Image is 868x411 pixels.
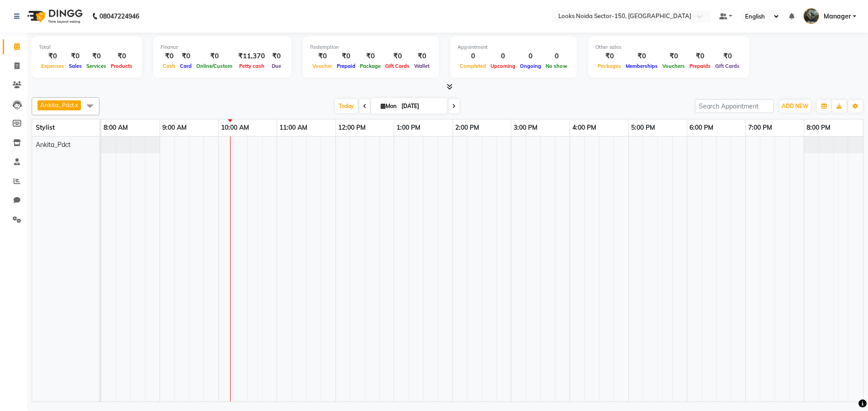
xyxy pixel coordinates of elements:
[84,51,108,61] div: ₹0
[687,51,713,61] div: ₹0
[660,51,687,61] div: ₹0
[713,51,742,61] div: ₹0
[160,121,189,134] a: 9:00 AM
[310,63,335,69] span: Voucher
[488,63,518,69] span: Upcoming
[74,101,78,109] a: x
[383,63,412,69] span: Gift Cards
[66,63,84,69] span: Sales
[595,51,623,61] div: ₹0
[36,123,55,132] span: Stylist
[237,63,267,69] span: Petty cash
[595,43,742,51] div: Other sales
[695,99,774,113] input: Search Appointment
[713,63,742,69] span: Gift Cards
[394,121,423,134] a: 1:00 PM
[178,63,194,69] span: Card
[219,121,251,134] a: 10:00 AM
[108,63,135,69] span: Products
[335,99,358,113] span: Today
[518,63,543,69] span: Ongoing
[39,43,135,51] div: Total
[160,63,178,69] span: Cash
[336,121,368,134] a: 12:00 PM
[623,51,660,61] div: ₹0
[779,100,811,113] button: ADD NEW
[595,63,623,69] span: Packages
[66,51,84,61] div: ₹0
[335,63,358,69] span: Prepaid
[518,51,543,61] div: 0
[335,51,358,61] div: ₹0
[101,121,130,134] a: 8:00 AM
[99,4,139,29] b: 08047224946
[269,63,283,69] span: Due
[160,43,284,51] div: Finance
[453,121,481,134] a: 2:00 PM
[108,51,135,61] div: ₹0
[687,121,716,134] a: 6:00 PM
[488,51,518,61] div: 0
[458,63,488,69] span: Completed
[358,51,383,61] div: ₹0
[458,43,570,51] div: Appointment
[412,51,432,61] div: ₹0
[277,121,310,134] a: 11:00 AM
[40,101,74,109] span: Ankita_Pdct
[543,51,570,61] div: 0
[804,121,833,134] a: 8:00 PM
[399,99,444,113] input: 2025-09-01
[269,51,284,61] div: ₹0
[412,63,432,69] span: Wallet
[378,103,399,109] span: Mon
[803,8,819,24] img: Manager
[84,63,108,69] span: Services
[194,63,235,69] span: Online/Custom
[511,121,540,134] a: 3:00 PM
[746,121,774,134] a: 7:00 PM
[782,103,808,109] span: ADD NEW
[358,63,383,69] span: Package
[310,43,432,51] div: Redemption
[543,63,570,69] span: No show
[36,141,71,149] span: Ankita_Pdct
[570,121,599,134] a: 4:00 PM
[160,51,178,61] div: ₹0
[824,12,851,21] span: Manager
[39,51,66,61] div: ₹0
[235,51,269,61] div: ₹11,370
[178,51,194,61] div: ₹0
[623,63,660,69] span: Memberships
[39,63,66,69] span: Expenses
[23,4,85,29] img: logo
[383,51,412,61] div: ₹0
[687,63,713,69] span: Prepaids
[629,121,657,134] a: 5:00 PM
[458,51,488,61] div: 0
[310,51,335,61] div: ₹0
[660,63,687,69] span: Vouchers
[194,51,235,61] div: ₹0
